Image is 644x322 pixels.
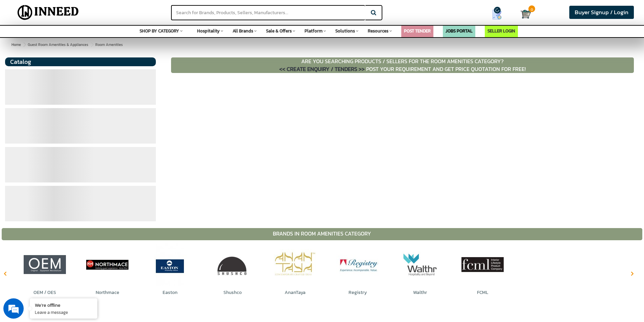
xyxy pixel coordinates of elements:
a: << CREATE ENQUIRY / TENDERS >> [279,65,366,73]
img: 577-medium_default.jpg [24,244,66,286]
div: Registry [326,289,389,296]
span: 0 [528,5,535,12]
a: OEM / OES [14,244,76,296]
span: Hospitality [197,28,220,34]
p: Leave a message [35,309,92,315]
div: Easton [139,289,201,296]
span: Solutions [335,28,355,34]
img: 43-medium_default.jpg [86,244,128,286]
div: We're offline [35,302,92,308]
a: Northmace [76,244,139,296]
a: Cart 0 [521,7,527,22]
div: Shushco [201,289,264,296]
a: Home [10,41,22,49]
span: Sale & Offers [266,28,292,34]
span: > [23,42,25,47]
a: Easton [139,244,201,296]
span: Resources [368,28,388,34]
a: Guest Room Amenities & Appliances [26,41,90,49]
span: Guest Room Amenities & Appliances [28,42,88,47]
a: Buyer Signup / Login [569,6,634,19]
img: 197-medium_default.jpg [274,244,316,286]
a: SELLER LOGIN [487,28,515,34]
div: AnanTaya [264,289,326,296]
img: Inneed.Market [12,4,85,21]
div: Brands in Room Amenities Category [2,228,642,240]
a: Shushco [201,244,264,296]
div: Northmace [76,289,139,296]
a: AnanTaya [264,244,326,296]
img: 48-medium_default.jpg [149,244,191,286]
a: POST TENDER [404,28,431,34]
div: OEM / OES [14,289,76,296]
span: Platform [305,28,323,34]
span: Catalog [10,57,31,66]
img: Show My Quotes [492,9,502,20]
img: 93-medium_default.jpg [211,244,254,286]
a: Registry [326,244,389,296]
img: Cart [521,9,531,19]
a: JOBS PORTAL [446,28,473,34]
div: FCML [451,289,514,296]
img: 234-medium_default.jpg [461,244,504,286]
span: Buyer Signup / Login [575,8,628,17]
span: SHOP BY CATEGORY [140,28,179,34]
button: Next [629,265,636,271]
span: All Brands [233,28,253,34]
span: > [91,41,94,49]
button: Previous [2,265,8,271]
div: Walthr [389,289,451,296]
span: << CREATE ENQUIRY / TENDERS >> [279,65,365,73]
p: ARE YOU SEARCHING PRODUCTS / SELLERS FOR THE Room Amenities CATEGORY? POST YOUR REQUIREMENT AND G... [171,57,634,73]
span: Room Amenities [26,42,123,47]
img: 351-medium_default.jpg [336,244,379,286]
img: 350-medium_default.jpg [399,244,441,286]
a: my Quotes [479,7,521,22]
input: Search for Brands, Products, Sellers, Manufacturers... [171,5,365,20]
